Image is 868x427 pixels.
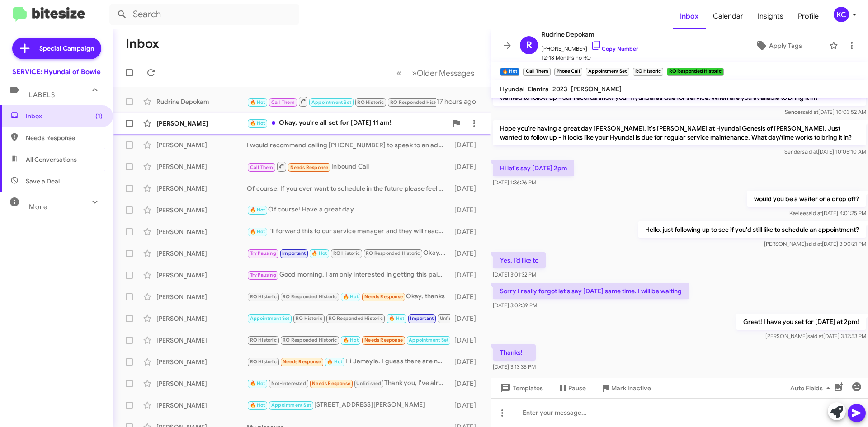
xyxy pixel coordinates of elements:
span: Mark Inactive [611,380,651,396]
span: Save a Deal [26,177,60,186]
div: [PERSON_NAME] [156,401,247,410]
p: Hope you're having a great day [PERSON_NAME]. it's [PERSON_NAME] at Hyundai Genesis of [PERSON_NA... [493,120,866,145]
span: RO Responded Historic [366,250,420,256]
span: More [29,203,47,211]
span: said at [802,108,818,115]
span: Inbox [26,112,103,121]
div: [DATE] [450,336,483,345]
div: [PERSON_NAME] [156,314,247,323]
small: Appointment Set [586,68,629,76]
a: Insights [750,3,791,29]
div: [DATE] [450,249,483,258]
p: Yes, I’d like to [493,252,546,268]
span: 12-18 Months no RO [542,53,638,62]
span: Needs Response [26,133,103,142]
span: [DATE] 3:01:32 PM [493,271,536,278]
span: 🔥 Hot [389,315,404,321]
div: Hi Jamayla. I guess there are no valet appointments available. I believe my lease comes with a lo... [247,357,450,367]
div: Of course. If you ever want to schedule in the future please feel free to let out. [247,184,450,193]
button: Templates [491,380,550,396]
span: Older Messages [417,68,474,78]
small: 🔥 Hot [500,68,519,76]
div: Okay, you're all set for [DATE] 11 am! [247,118,447,128]
button: Pause [550,380,593,396]
p: Hello, just following up to see if you'd still like to schedule an appointment? [638,221,866,238]
div: Okay, thanks [247,291,450,302]
div: Thanks! [247,96,436,107]
span: RO Responded Historic [283,294,337,300]
span: Templates [498,380,543,396]
span: All Conversations [26,155,77,164]
span: Rudrine Depokam [542,29,638,40]
a: Inbox [673,3,706,29]
span: 🔥 Hot [343,337,359,343]
div: KC [834,7,849,22]
span: Appointment Set [409,337,448,343]
button: Next [406,64,480,82]
div: I would recommend calling [PHONE_NUMBER] to speak to an advisor, as i am just scheduling. My apol... [247,141,450,150]
a: Calendar [706,3,750,29]
span: Special Campaign [39,44,94,53]
small: RO Historic [633,68,663,76]
span: Sender [DATE] 10:03:52 AM [785,108,866,115]
button: Previous [391,64,407,82]
div: [PERSON_NAME] [156,336,247,345]
span: [PHONE_NUMBER] [542,40,638,53]
div: [DATE] [450,271,483,280]
p: would you be a waiter or a drop off? [747,191,866,207]
button: KC [826,7,858,22]
span: Needs Response [312,380,350,386]
div: Good morning. I am only interested in getting this paint fixed. We have been denied multiple time... [247,270,450,280]
div: [PERSON_NAME] [156,357,247,366]
div: [DATE] [450,357,483,366]
span: Needs Response [364,337,403,343]
span: RO Historic [250,294,277,300]
a: Copy Number [591,45,638,52]
span: 🔥 Hot [250,229,265,235]
div: Rudrine Depokam [156,97,247,106]
div: [DATE] [450,141,483,150]
p: Thanks! [493,344,536,361]
div: All set. Thanks! [247,335,450,345]
span: Needs Response [364,294,403,300]
div: [PERSON_NAME] [156,119,247,128]
span: RO Responded Historic [283,337,337,343]
span: 2023 [552,85,567,93]
a: Profile [791,3,826,29]
span: R [526,38,532,52]
div: [PERSON_NAME] [156,292,247,301]
span: Not-Interested [271,380,306,386]
span: Labels [29,91,55,99]
span: Hyundai [500,85,524,93]
div: [PERSON_NAME] [156,162,247,171]
span: RO Responded Historic [329,315,383,321]
small: Phone Call [554,68,582,76]
span: Elantra [528,85,549,93]
span: Call Them [250,164,274,170]
span: RO Historic [333,250,360,256]
span: Appointment Set [250,315,290,321]
div: SERVICE: Hyundai of Bowie [12,67,101,76]
div: Of course! Have a great day. [247,205,450,215]
div: [DATE] [450,227,483,236]
span: Needs Response [290,164,329,170]
span: Apply Tags [769,38,802,54]
div: [PERSON_NAME] [156,141,247,150]
span: [PERSON_NAME] [DATE] 3:00:21 PM [764,240,866,247]
p: Great! I have you set for [DATE] at 2pm! [736,314,866,330]
span: Unfinished [356,380,381,386]
span: RO Historic [357,99,384,105]
span: said at [807,333,823,339]
a: Special Campaign [12,38,101,59]
span: [DATE] 3:02:39 PM [493,302,537,309]
span: Try Pausing [250,272,276,278]
span: Auto Fields [790,380,834,396]
span: said at [806,240,822,247]
span: « [396,67,401,79]
div: [DATE] [450,206,483,215]
span: 🔥 Hot [250,380,265,386]
span: [DATE] 1:36:26 PM [493,179,536,186]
